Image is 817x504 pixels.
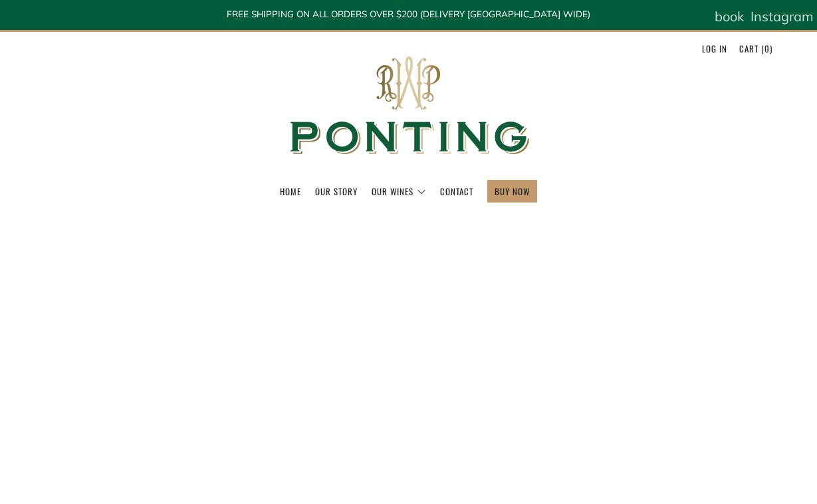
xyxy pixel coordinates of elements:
a: Contact [440,181,473,202]
a: Log in [702,38,727,59]
img: Ponting Wines [276,32,542,180]
a: Our Story [315,181,358,202]
a: BUY NOW [495,181,530,202]
a: Instagram [751,3,814,30]
a: Our Wines [372,181,426,202]
a: Cart (0) [739,38,772,59]
span: Instagram [751,8,814,25]
a: Home [280,181,301,202]
span: 0 [764,42,770,55]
